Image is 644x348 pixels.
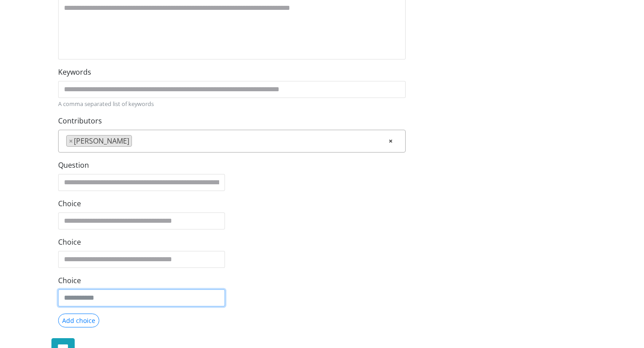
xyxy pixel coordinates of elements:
label: Choice [58,237,81,247]
label: Question [58,160,89,170]
span: Remove all items [388,135,393,147]
li: Ami Patel [66,135,132,147]
label: Choice [58,198,81,209]
small: A comma separated list of keywords [58,100,406,108]
span: × [69,136,73,146]
button: Add choice [58,314,99,327]
label: Contributors [58,115,102,126]
label: Keywords [58,67,91,77]
label: Choice [58,275,81,286]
